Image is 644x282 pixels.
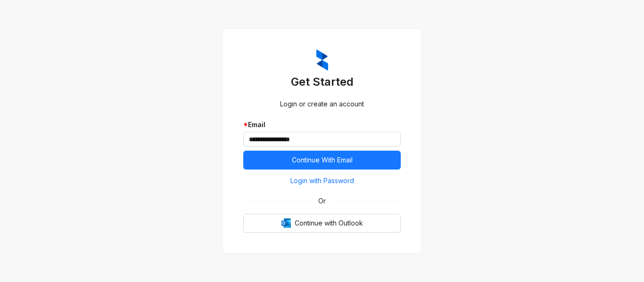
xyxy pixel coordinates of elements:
[295,218,363,228] span: Continue with Outlook
[243,120,401,130] div: Email
[243,74,401,89] h3: Get Started
[312,196,332,206] span: Or
[281,218,291,228] img: Outlook
[243,173,401,188] button: Login with Password
[290,176,354,186] span: Login with Password
[316,49,328,71] img: ZumaIcon
[292,155,353,165] span: Continue With Email
[243,214,401,233] button: OutlookContinue with Outlook
[243,151,401,169] button: Continue With Email
[243,99,401,109] div: Login or create an account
